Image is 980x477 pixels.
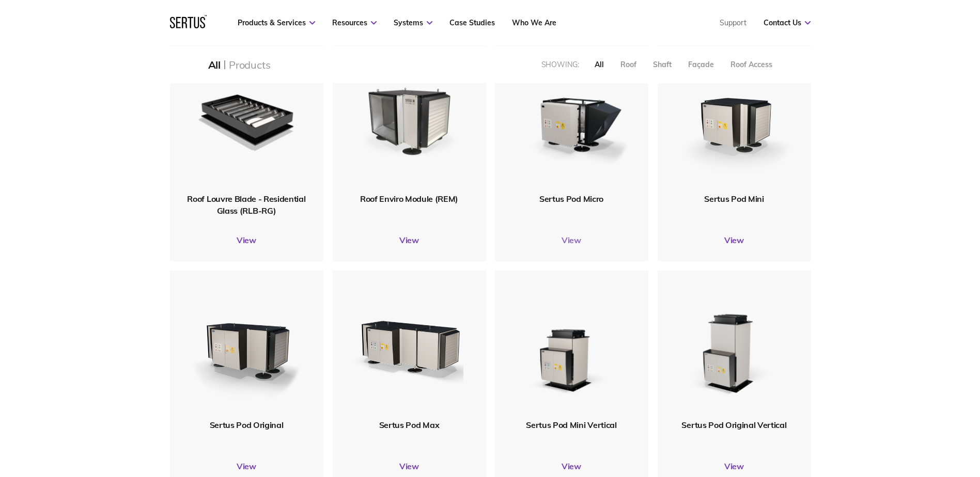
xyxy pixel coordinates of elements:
div: Roof [620,60,636,69]
span: Sertus Pod Micro [539,194,603,204]
div: Roof Access [730,60,772,69]
a: View [170,461,323,471]
span: Sertus Pod Mini [704,194,764,204]
span: Sertus Pod Original [210,420,284,430]
div: Shaft [653,60,672,69]
a: Case Studies [449,18,495,27]
span: Sertus Pod Mini Vertical [526,420,616,430]
a: Products & Services [238,18,315,27]
div: All [595,60,604,69]
div: Products [229,58,270,71]
a: View [170,235,323,245]
a: Systems [394,18,432,27]
a: Who We Are [512,18,556,27]
span: Sertus Pod Max [379,420,440,430]
a: View [658,461,811,471]
a: Contact Us [764,18,811,27]
a: View [495,461,648,471]
span: Sertus Pod Original Vertical [681,420,786,430]
span: Roof Louvre Blade - Residential Glass (RLB-RG) [187,194,305,215]
a: Resources [332,18,377,27]
a: View [333,461,486,471]
a: View [495,235,648,245]
div: Façade [688,60,714,69]
div: All [208,58,221,71]
div: Showing: [541,60,579,69]
a: View [333,235,486,245]
span: Roof Enviro Module (REM) [360,194,458,204]
a: Support [720,18,746,27]
a: View [658,235,811,245]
